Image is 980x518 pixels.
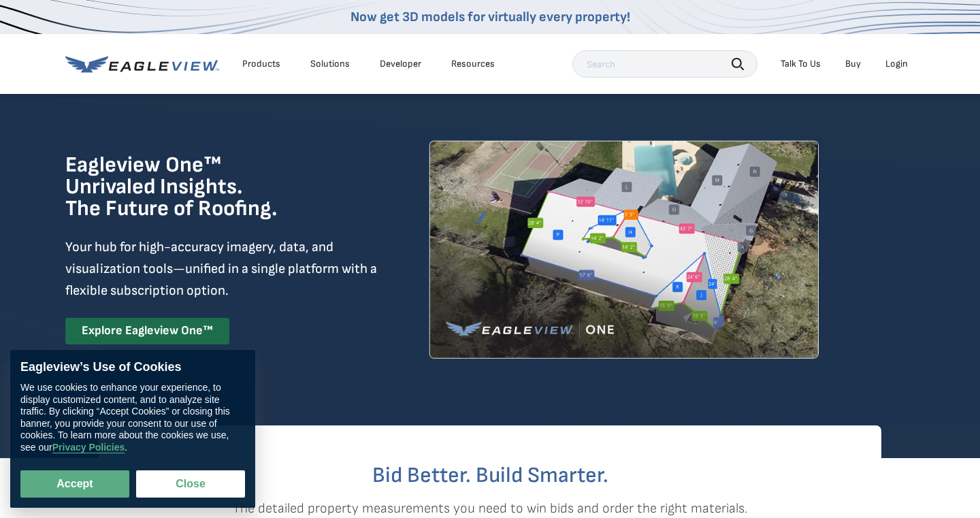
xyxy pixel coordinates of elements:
div: Solutions [310,58,350,70]
div: Eagleview’s Use of Cookies [20,360,245,375]
div: Products [242,58,280,70]
h1: Eagleview One™ Unrivaled Insights. The Future of Roofing. [65,155,346,220]
div: We use cookies to enhance your experience, to display customized content, and to analyze site tra... [20,382,245,453]
a: Now get 3D models for virtually every property! [350,9,630,25]
div: Login [885,58,908,70]
a: Explore Eagleview One™ [65,318,229,344]
p: Your hub for high-accuracy imagery, data, and visualization tools—unified in a single platform wi... [65,236,380,302]
div: Resources [451,58,495,70]
h2: Bid Better. Build Smarter. [99,465,881,487]
input: Search [572,50,757,78]
a: Developer [380,58,421,70]
button: Accept [20,470,129,498]
button: Close [136,470,245,498]
div: Talk To Us [781,58,821,70]
a: Privacy Policies [52,442,125,453]
a: Buy [845,58,861,70]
